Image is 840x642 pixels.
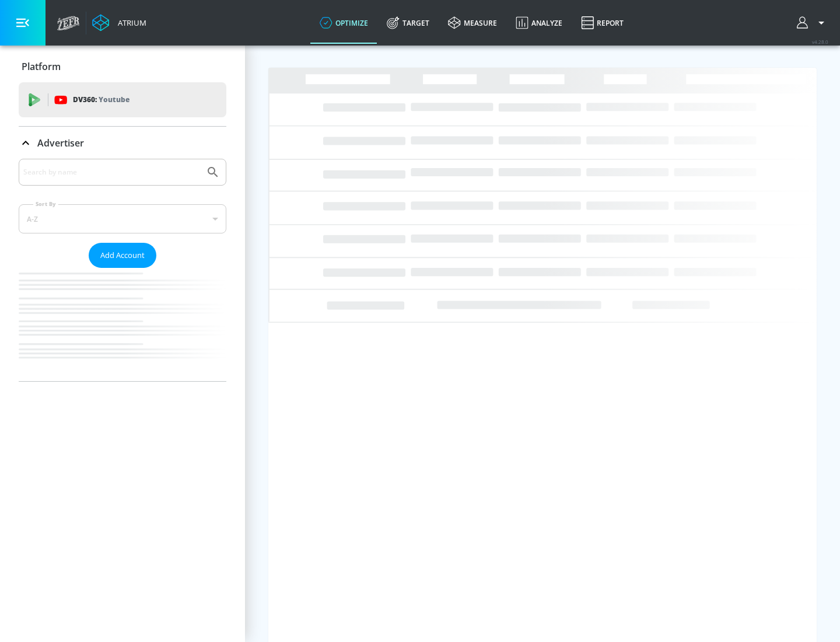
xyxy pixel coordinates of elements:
[100,249,145,262] span: Add Account
[19,159,226,381] div: Advertiser
[33,200,58,208] label: Sort By
[812,39,828,45] span: v 4.28.0
[19,204,226,233] div: A-Z
[89,243,156,268] button: Add Account
[19,127,226,159] div: Advertiser
[19,268,226,381] nav: list of Advertiser
[310,2,377,44] a: optimize
[22,60,61,73] p: Platform
[19,50,226,83] div: Platform
[506,2,572,44] a: Analyze
[113,18,146,28] div: Atrium
[439,2,506,44] a: measure
[572,2,633,44] a: Report
[377,2,439,44] a: Target
[73,93,129,106] p: DV360:
[19,82,226,117] div: DV360: Youtube
[23,165,200,180] input: Search by name
[99,93,129,106] p: Youtube
[37,137,84,149] p: Advertiser
[92,14,146,32] a: Atrium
